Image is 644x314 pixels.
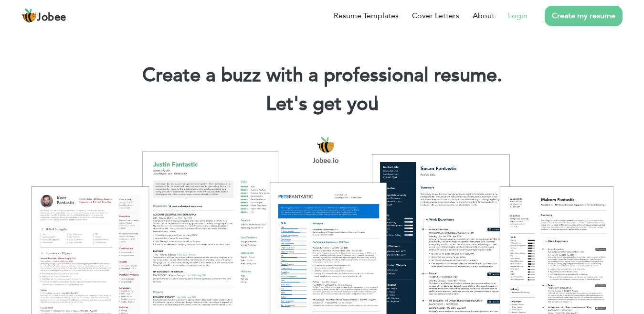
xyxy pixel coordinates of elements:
[412,10,459,22] a: Cover Letters
[14,92,630,117] h2: Let's
[473,10,495,22] a: About
[37,12,66,23] span: Jobee
[545,6,623,26] a: Create my resume
[334,10,399,22] a: Resume Templates
[21,8,66,23] a: Jobee
[313,91,379,117] span: get you
[14,63,630,88] h1: Create a buzz with a professional resume.
[374,91,378,117] span: |
[21,8,37,23] img: jobee.io
[508,10,528,22] a: Login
